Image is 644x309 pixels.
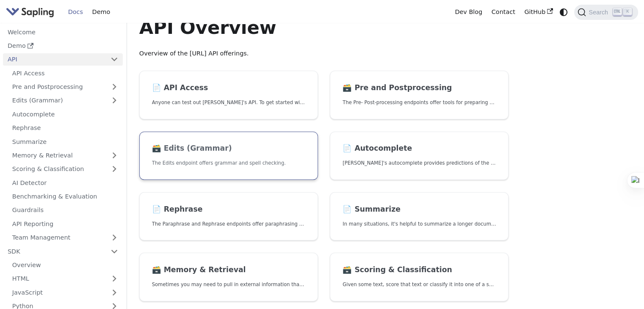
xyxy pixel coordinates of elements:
[343,265,496,275] h2: Scoring & Classification
[8,81,123,93] a: Pre and Postprocessing
[3,245,106,257] a: SDK
[3,26,123,38] a: Welcome
[8,232,123,244] a: Team Management
[8,204,123,216] a: Guardrails
[8,259,123,271] a: Overview
[152,281,305,289] p: Sometimes you may need to pull in external information that doesn't fit in the context size of an...
[330,192,509,241] a: 📄️ SummarizeIn many situations, it's helpful to summarize a longer document into a shorter, more ...
[586,9,613,16] span: Search
[330,71,509,119] a: 🗃️ Pre and PostprocessingThe Pre- Post-processing endpoints offer tools for preparing your text d...
[8,190,123,203] a: Benchmarking & Evaluation
[139,253,318,301] a: 🗃️ Memory & RetrievalSometimes you may need to pull in external information that doesn't fit in t...
[6,6,57,18] a: Sapling.ai
[487,6,520,19] a: Contact
[88,6,115,19] a: Demo
[8,163,123,175] a: Scoring & Classification
[8,149,123,162] a: Memory & Retrieval
[450,6,486,19] a: Dev Blog
[520,6,557,19] a: GitHub
[8,108,123,120] a: Autocomplete
[8,67,123,79] a: API Access
[8,122,123,134] a: Rephrase
[8,94,123,107] a: Edits (Grammar)
[152,265,305,275] h2: Memory & Retrieval
[139,132,318,180] a: 🗃️ Edits (Grammar)The Edits endpoint offers grammar and spell checking.
[152,159,305,167] p: The Edits endpoint offers grammar and spell checking.
[343,281,496,289] p: Given some text, score that text or classify it into one of a set of pre-specified categories.
[343,220,496,228] p: In many situations, it's helpful to summarize a longer document into a shorter, more easily diges...
[8,273,123,285] a: HTML
[330,253,509,301] a: 🗃️ Scoring & ClassificationGiven some text, score that text or classify it into one of a set of p...
[152,144,305,153] h2: Edits (Grammar)
[152,99,305,107] p: Anyone can test out Sapling's API. To get started with the API, simply:
[330,132,509,180] a: 📄️ Autocomplete[PERSON_NAME]'s autocomplete provides predictions of the next few characters or words
[139,49,509,59] p: Overview of the [URL] API offerings.
[343,205,496,214] h2: Summarize
[106,53,123,66] button: Collapse sidebar category 'API'
[64,6,88,19] a: Docs
[574,5,638,20] button: Search (Ctrl+K)
[343,159,496,167] p: Sapling's autocomplete provides predictions of the next few characters or words
[343,144,496,153] h2: Autocomplete
[558,6,570,18] button: Switch between dark and light mode (currently system mode)
[343,83,496,93] h2: Pre and Postprocessing
[152,83,305,93] h2: API Access
[8,177,123,189] a: AI Detector
[106,245,123,257] button: Collapse sidebar category 'SDK'
[139,16,509,39] h1: API Overview
[139,71,318,119] a: 📄️ API AccessAnyone can test out [PERSON_NAME]'s API. To get started with the API, simply:
[3,53,106,66] a: API
[8,135,123,148] a: Summarize
[623,8,632,16] kbd: K
[6,6,54,18] img: Sapling.ai
[152,205,305,214] h2: Rephrase
[8,218,123,230] a: API Reporting
[8,286,123,298] a: JavaScript
[343,99,496,107] p: The Pre- Post-processing endpoints offer tools for preparing your text data for ingestation as we...
[139,192,318,241] a: 📄️ RephraseThe Paraphrase and Rephrase endpoints offer paraphrasing for particular styles.
[3,40,123,52] a: Demo
[152,220,305,228] p: The Paraphrase and Rephrase endpoints offer paraphrasing for particular styles.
